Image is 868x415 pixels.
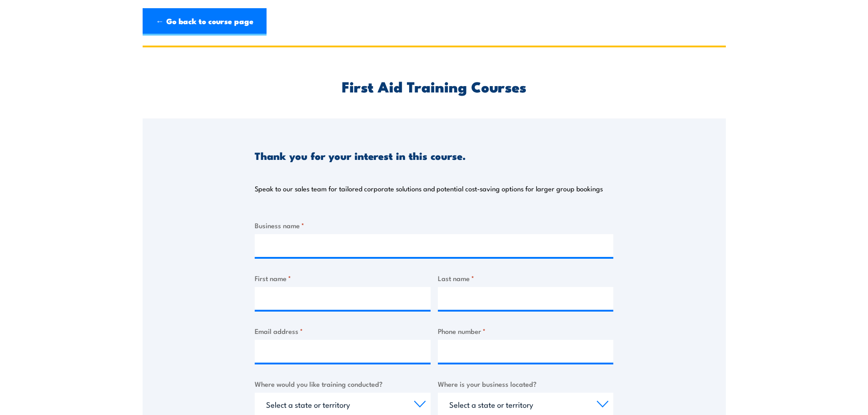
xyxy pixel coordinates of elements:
label: Business name [255,220,613,231]
a: ← Go back to course page [143,8,267,36]
label: Email address [255,326,431,336]
label: Where is your business located? [438,379,614,389]
label: Where would you like training conducted? [255,379,431,389]
p: Speak to our sales team for tailored corporate solutions and potential cost-saving options for la... [255,184,603,193]
label: Last name [438,273,614,283]
h2: First Aid Training Courses [255,80,613,92]
label: First name [255,273,431,283]
h3: Thank you for your interest in this course. [255,150,466,161]
label: Phone number [438,326,614,336]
